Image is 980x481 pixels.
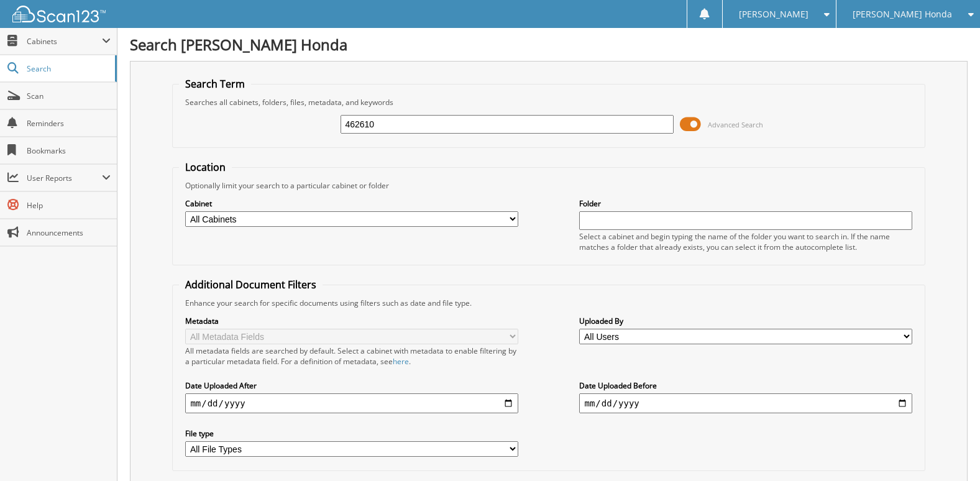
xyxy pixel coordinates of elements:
[579,231,912,252] div: Select a cabinet and begin typing the name of the folder you want to search in. If the name match...
[185,346,518,367] div: All metadata fields are searched by default. Select a cabinet with metadata to enable filtering b...
[27,145,111,156] span: Bookmarks
[185,198,518,209] label: Cabinet
[27,63,109,74] span: Search
[739,11,808,18] span: [PERSON_NAME]
[185,393,518,413] input: start
[27,91,111,101] span: Scan
[579,198,912,209] label: Folder
[853,11,952,18] span: [PERSON_NAME] Honda
[12,6,106,22] img: scan123-logo-white.svg
[185,316,518,326] label: Metadata
[185,380,518,391] label: Date Uploaded After
[179,298,918,308] div: Enhance your search for specific documents using filters such as date and file type.
[179,77,251,91] legend: Search Term
[579,316,912,326] label: Uploaded By
[918,421,980,481] iframe: Chat Widget
[179,160,232,174] legend: Location
[393,356,409,367] a: here
[579,380,912,391] label: Date Uploaded Before
[27,200,111,211] span: Help
[579,393,912,413] input: end
[27,227,111,238] span: Announcements
[130,34,968,55] h1: Search [PERSON_NAME] Honda
[179,97,918,108] div: Searches all cabinets, folders, files, metadata, and keywords
[27,118,111,129] span: Reminders
[179,278,323,291] legend: Additional Document Filters
[185,428,518,439] label: File type
[27,173,102,183] span: User Reports
[179,180,918,191] div: Optionally limit your search to a particular cabinet or folder
[708,120,763,129] span: Advanced Search
[27,36,102,47] span: Cabinets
